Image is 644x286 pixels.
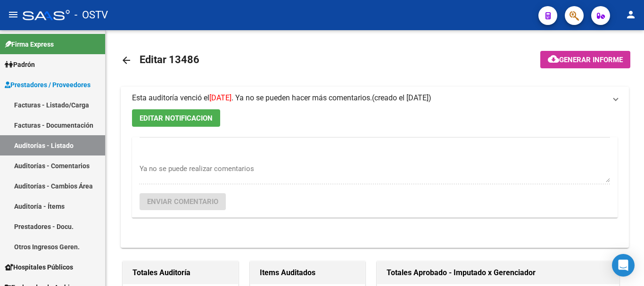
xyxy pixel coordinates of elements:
span: - OSTV [74,5,108,25]
div: Open Intercom Messenger [612,254,635,277]
span: (creado el [DATE]) [372,93,431,103]
button: EDITAR NOTIFICACION [132,109,220,127]
mat-icon: cloud_download [548,53,559,65]
span: Editar 13486 [140,54,199,65]
span: Generar informe [559,56,623,64]
mat-expansion-panel-header: Esta auditoría venció el[DATE]. Ya no se pueden hacer más comentarios.(creado el [DATE]) [121,87,629,109]
span: Prestadores / Proveedores [5,80,91,90]
span: Esta auditoría venció el . Ya no se pueden hacer más comentarios. [132,93,372,102]
span: Enviar comentario [147,197,218,206]
h1: Totales Aprobado - Imputado x Gerenciador [387,265,610,280]
mat-icon: person [625,9,636,20]
span: Padrón [5,59,35,70]
span: Hospitales Públicos [5,262,73,272]
span: [DATE] [209,93,231,102]
button: Generar informe [540,51,630,68]
h1: Items Auditados [260,265,356,280]
span: EDITAR NOTIFICACION [140,114,213,123]
span: Firma Express [5,39,54,49]
div: Esta auditoría venció el[DATE]. Ya no se pueden hacer más comentarios.(creado el [DATE]) [121,109,629,248]
h1: Totales Auditoría [132,265,229,280]
mat-icon: arrow_back [121,55,132,66]
button: Enviar comentario [140,193,226,210]
mat-icon: menu [8,9,19,20]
